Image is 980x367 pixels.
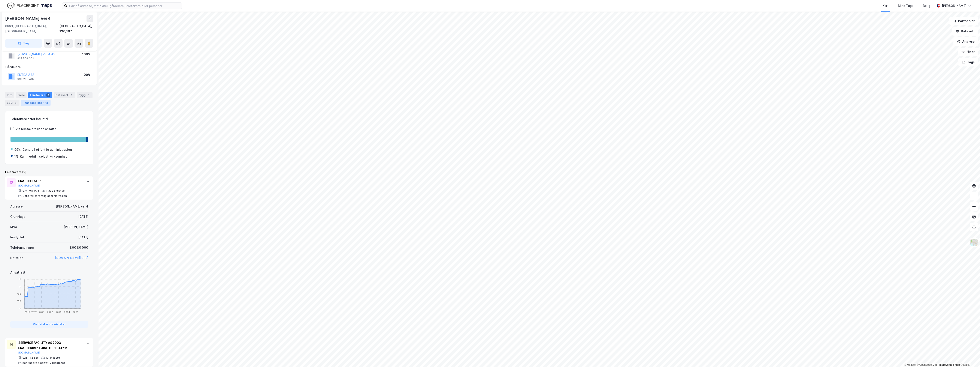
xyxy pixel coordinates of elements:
div: Adresse [10,204,23,209]
div: Kantinedrift, selvst. virksomhet [22,361,65,365]
div: 800 80 000 [70,245,88,250]
tspan: 2020 [31,311,37,313]
div: Innflyttet [10,235,24,240]
div: Kantinedrift, selvst. virksomhet [20,154,67,159]
div: [DATE] [78,235,88,240]
button: Vis detaljer om leietaker [10,321,88,328]
tspan: 2023 [56,311,61,313]
iframe: Chat Widget [959,346,980,367]
div: Ansatte # [10,270,88,275]
div: Gårdeiere [5,65,93,70]
tspan: 2024 [64,311,70,313]
div: Vis leietakere uten ansatte [16,126,56,132]
div: Info [5,92,14,98]
div: 100% [82,72,91,77]
div: Generell offentlig administrasjon [22,147,72,152]
div: [PERSON_NAME] [64,224,88,230]
div: 0663, [GEOGRAPHIC_DATA], [GEOGRAPHIC_DATA] [5,24,60,34]
tspan: 2025 [73,311,78,313]
button: [DOMAIN_NAME] [18,184,40,187]
input: Søk på adresse, matrikkel, gårdeiere, leietakere eller personer [67,3,182,9]
button: Tag [5,39,42,48]
div: Kart [883,3,889,8]
button: Datasett [952,27,978,36]
div: 99% [14,147,21,152]
div: Grunnlagt [10,214,25,219]
div: Transaksjoner [21,100,51,106]
div: [GEOGRAPHIC_DATA], 130/167 [60,24,93,34]
div: 1 [87,93,91,97]
div: Eiere [16,92,27,98]
button: Analyse [953,37,978,46]
div: ESG [5,100,19,106]
div: Leietakere (2) [5,170,93,175]
tspan: 0 [19,307,21,310]
div: 4SERVICE FACILITY AS 7003 SKATTEDIREKTORATET HELSFYR [18,340,82,350]
a: Mapbox [904,363,916,366]
button: Tags [958,58,978,66]
div: Leietakere [28,92,52,98]
div: Mine Tags [898,3,913,8]
a: [DOMAIN_NAME][URL] [55,256,88,260]
div: Kontrollprogram for chat [959,346,980,367]
div: 2 [69,93,73,97]
div: Telefonnummer [10,245,34,250]
div: Bolig [923,3,930,8]
tspan: 700 [17,293,21,295]
div: 1 393 ansatte [46,189,65,193]
div: 13 [45,101,49,105]
div: 5 [13,101,18,105]
tspan: 2021 [39,311,44,313]
button: [DOMAIN_NAME] [18,351,40,354]
div: 2 [46,93,50,97]
tspan: 1K [18,278,21,281]
div: [DATE] [78,214,88,219]
div: Generell offentlig administrasjon [22,194,67,198]
div: 999 296 432 [17,77,34,81]
img: logo.f888ab2527a4732fd821a326f86c7f29.svg [7,2,52,9]
div: MVA [10,224,17,230]
div: [PERSON_NAME] vei 4 [56,204,88,209]
tspan: 2022 [47,311,53,313]
div: [PERSON_NAME] [942,3,966,8]
div: [PERSON_NAME] Vei 4 [5,15,51,22]
div: 1% [14,154,18,159]
a: OpenStreetMap [917,363,938,366]
div: SKATTEETATEN [18,178,82,183]
button: Filter [958,48,978,56]
tspan: 1K [18,285,21,288]
div: 926 142 526 [22,356,39,359]
tspan: 350 [17,300,21,302]
div: 974 761 076 [22,189,39,193]
div: 915 509 002 [17,57,34,60]
div: Leietakere etter industri [10,116,88,122]
button: Bokmerker [949,17,978,25]
div: 100% [82,52,91,57]
a: Improve this map [939,363,960,366]
div: Datasett [54,92,75,98]
img: Z [970,238,978,247]
tspan: 2019 [24,311,30,313]
div: Nettside [10,255,23,260]
div: Bygg [77,92,93,98]
div: 13 ansatte [46,356,60,359]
